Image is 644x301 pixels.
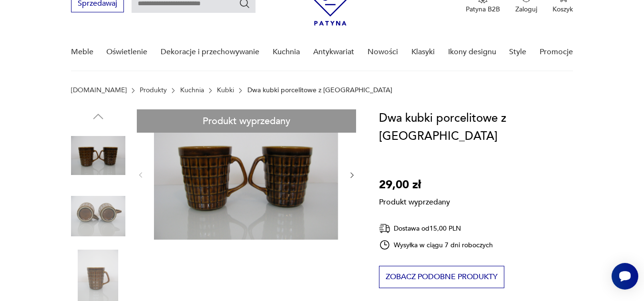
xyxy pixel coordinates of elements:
[273,34,300,70] a: Kuchnia
[379,266,504,288] button: Zobacz podobne produkty
[515,5,537,14] p: Zaloguj
[379,223,390,234] img: Ikona dostawy
[509,34,526,70] a: Style
[71,87,127,94] a: [DOMAIN_NAME]
[411,34,435,70] a: Klasyki
[313,34,354,70] a: Antykwariat
[379,194,450,207] p: Produkt wyprzedany
[217,87,234,94] a: Kubki
[379,223,493,234] div: Dostawa od 15,00 PLN
[161,34,259,70] a: Dekoracje i przechowywanie
[448,34,496,70] a: Ikony designu
[612,263,638,290] iframe: Smartsupp widget button
[71,1,124,8] a: Sprzedawaj
[368,34,398,70] a: Nowości
[71,34,93,70] a: Meble
[540,34,573,70] a: Promocje
[552,5,573,14] p: Koszyk
[106,34,147,70] a: Oświetlenie
[180,87,204,94] a: Kuchnia
[466,5,500,14] p: Patyna B2B
[379,176,450,194] p: 29,00 zł
[379,109,580,146] h1: Dwa kubki porcelitowe z [GEOGRAPHIC_DATA]
[140,87,167,94] a: Produkty
[247,87,392,94] p: Dwa kubki porcelitowe z [GEOGRAPHIC_DATA]
[379,239,493,251] div: Wysyłka w ciągu 7 dni roboczych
